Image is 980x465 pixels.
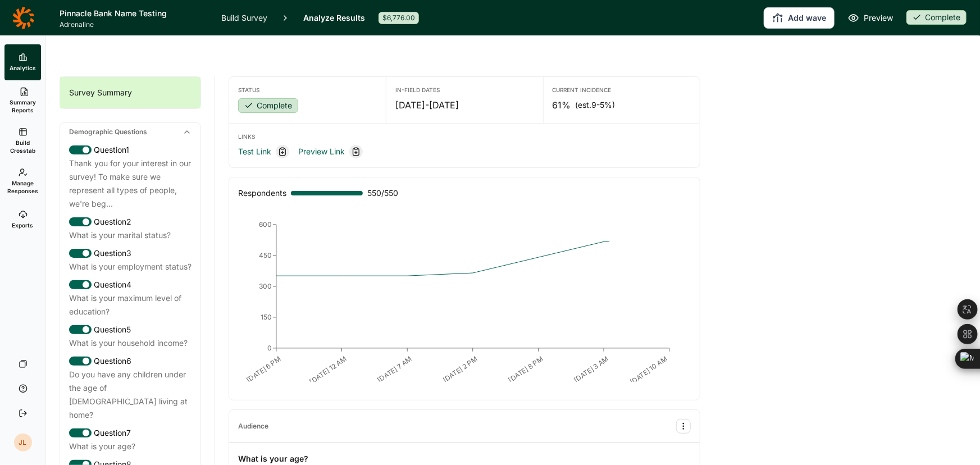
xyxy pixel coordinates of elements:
[507,354,545,384] text: [DATE] 8 PM
[238,98,298,114] button: Complete
[553,86,691,94] div: Current Incidence
[238,98,298,113] div: Complete
[298,145,345,158] a: Preview Link
[676,419,691,434] button: Audience Options
[10,64,36,72] span: Analytics
[259,220,272,229] tspan: 600
[379,12,419,24] div: $6,776.00
[69,291,192,318] div: What is your maximum level of education?
[69,323,192,336] div: Question 5
[14,434,32,452] div: JL
[864,11,893,25] span: Preview
[764,7,835,29] button: Add wave
[376,354,413,384] text: [DATE] 7 AM
[69,336,192,350] div: What is your household income?
[259,282,272,290] tspan: 300
[4,44,41,80] a: Analytics
[69,229,192,242] div: What is your marital status?
[906,10,967,25] div: Complete
[4,161,41,202] a: Manage Responses
[12,221,34,229] span: Exports
[69,440,192,453] div: What is your age?
[7,179,38,195] span: Manage Responses
[276,145,289,158] div: Copy link
[395,98,534,112] div: [DATE] - [DATE]
[238,186,286,200] div: Respondents
[259,251,272,259] tspan: 450
[238,86,377,94] div: Status
[69,247,192,260] div: Question 3
[69,157,192,211] div: Thank you for your interest in our survey! To make sure we represent all types of people, we're b...
[69,215,192,229] div: Question 2
[60,77,200,108] div: Survey Summary
[576,99,616,111] span: (est. 9-5% )
[60,7,208,20] h1: Pinnacle Bank Name Testing
[848,11,893,25] a: Preview
[349,145,363,158] div: Copy link
[60,20,208,29] span: Adrenaline
[441,354,479,384] text: [DATE] 2 PM
[9,98,37,114] span: Summary Reports
[395,86,534,94] div: In-Field Dates
[308,354,348,386] text: [DATE] 12 AM
[69,426,192,440] div: Question 7
[69,260,192,273] div: What is your employment status?
[69,368,192,422] div: Do you have any children under the age of [DEMOGRAPHIC_DATA] living at home?
[628,354,669,386] text: [DATE] 10 AM
[553,98,571,112] span: 61%
[238,133,691,140] div: Links
[572,354,610,384] text: [DATE] 3 AM
[69,278,192,291] div: Question 4
[367,186,398,200] span: 550 / 550
[4,202,41,238] a: Exports
[69,143,192,157] div: Question 1
[60,123,200,141] div: Demographic Questions
[4,121,41,161] a: Build Crosstab
[69,354,192,368] div: Question 6
[261,313,272,321] tspan: 150
[245,354,282,384] text: [DATE] 6 PM
[9,139,37,154] span: Build Crosstab
[4,80,41,121] a: Summary Reports
[238,422,268,431] div: Audience
[238,145,271,158] a: Test Link
[906,10,967,26] button: Complete
[267,344,272,352] tspan: 0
